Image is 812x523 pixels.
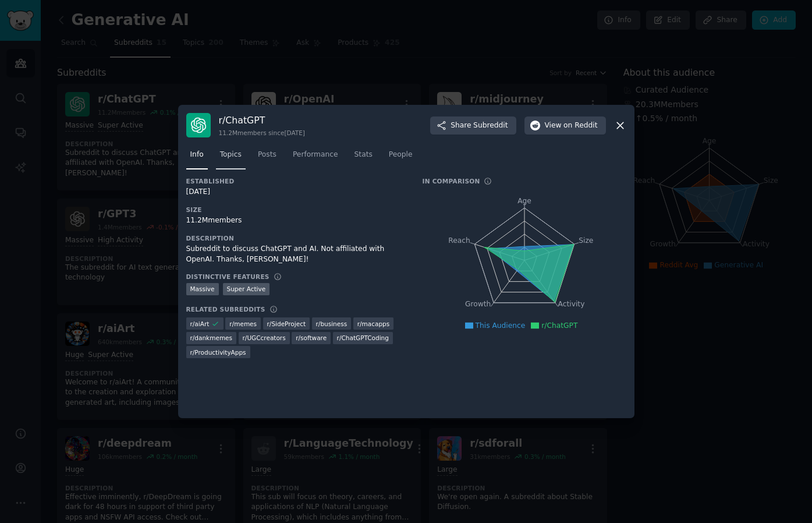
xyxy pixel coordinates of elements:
[186,215,406,226] div: 11.2M members
[219,129,305,137] div: 11.2M members since [DATE]
[465,301,491,309] tspan: Growth
[448,236,470,245] tspan: Reach
[186,273,270,281] h3: Distinctive Features
[316,320,348,328] span: r/ business
[293,150,338,160] span: Performance
[545,121,598,131] span: View
[190,348,246,356] span: r/ ProductivityApps
[350,146,377,169] a: Stats
[186,283,219,295] div: Massive
[186,146,208,169] a: Info
[186,244,406,264] div: Subreddit to discuss ChatGPT and AI. Not affiliated with OpenAI. Thanks, [PERSON_NAME]!
[229,320,257,328] span: r/ memes
[423,177,480,185] h3: In Comparison
[186,234,406,242] h3: Description
[216,146,246,169] a: Topics
[385,146,417,169] a: People
[541,321,577,330] span: r/ChatGPT
[357,320,390,328] span: r/ macapps
[186,113,211,137] img: ChatGPT
[190,320,210,328] span: r/ aiArt
[190,334,233,342] span: r/ dankmemes
[220,150,242,160] span: Topics
[517,197,531,205] tspan: Age
[190,150,204,160] span: Info
[558,301,584,309] tspan: Activity
[289,146,342,169] a: Performance
[219,114,305,126] h3: r/ ChatGPT
[267,320,306,328] span: r/ SideProject
[258,150,276,160] span: Posts
[524,116,606,135] button: Viewon Reddit
[430,116,516,135] button: ShareSubreddit
[243,334,286,342] span: r/ UGCcreators
[473,121,508,131] span: Subreddit
[186,206,406,214] h3: Size
[223,283,270,295] div: Super Active
[563,121,597,131] span: on Reddit
[579,236,593,245] tspan: Size
[186,177,406,185] h3: Established
[337,334,389,342] span: r/ ChatGPTCoding
[389,150,413,160] span: People
[476,321,526,330] span: This Audience
[354,150,373,160] span: Stats
[186,305,265,313] h3: Related Subreddits
[296,334,327,342] span: r/ software
[254,146,281,169] a: Posts
[451,121,508,131] span: Share
[186,187,406,197] div: [DATE]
